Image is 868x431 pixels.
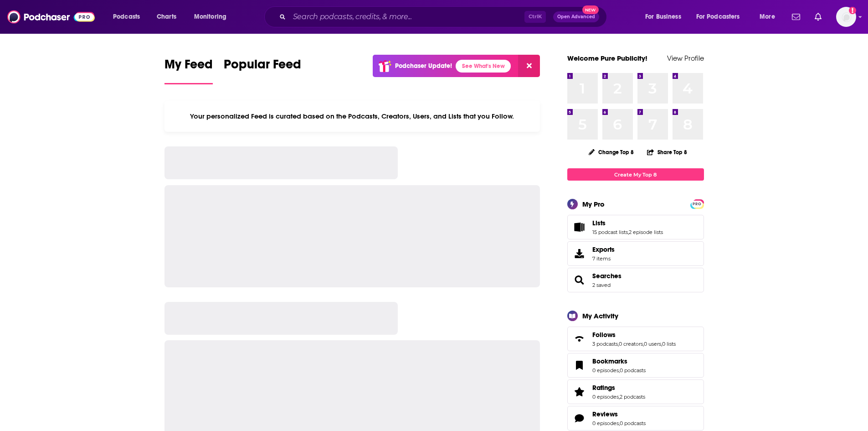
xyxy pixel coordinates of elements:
[188,10,238,24] button: open menu
[567,54,647,62] a: Welcome Pure Publicity!
[592,219,606,227] span: Lists
[194,10,226,23] span: Monitoring
[619,341,643,347] a: 0 creators
[692,200,703,207] a: PRO
[151,10,182,24] a: Charts
[592,341,618,347] a: 3 podcasts
[836,7,856,27] span: Logged in as BenLaurro
[619,394,620,400] span: ,
[570,385,589,398] a: Ratings
[570,274,589,286] a: Searches
[113,10,140,23] span: Podcasts
[456,60,511,73] a: See What's New
[629,229,663,235] a: 2 episode lists
[567,268,704,292] span: Searches
[592,410,618,418] span: Reviews
[582,312,618,320] div: My Activity
[620,420,646,426] a: 0 podcasts
[619,420,620,426] span: ,
[567,168,704,181] a: Create My Top 8
[592,229,628,235] a: 15 podcast lists
[570,221,589,234] a: Lists
[582,200,605,208] div: My Pro
[570,359,589,372] a: Bookmarks
[639,10,693,24] button: open menu
[567,327,704,351] span: Follows
[570,412,589,425] a: Reviews
[570,332,589,345] a: Follows
[592,282,611,288] a: 2 saved
[788,9,804,25] a: Show notifications dropdown
[692,201,703,208] span: PRO
[618,341,619,347] span: ,
[592,219,663,227] a: Lists
[592,255,615,262] span: 7 items
[849,7,856,14] svg: Add a profile image
[644,341,661,347] a: 0 users
[696,10,740,23] span: For Podcasters
[592,384,615,392] span: Ratings
[592,331,616,339] span: Follows
[592,367,619,374] a: 0 episodes
[619,367,620,374] span: ,
[592,384,645,392] a: Ratings
[592,245,615,254] span: Exports
[164,57,213,84] a: My Feed
[553,11,599,22] button: Open AdvancedNew
[836,7,856,27] button: Show profile menu
[567,379,704,404] span: Ratings
[164,57,213,78] span: My Feed
[582,5,599,14] span: New
[570,247,589,260] span: Exports
[753,10,786,24] button: open menu
[164,101,540,132] div: Your personalized Feed is curated based on the Podcasts, Creators, Users, and Lists that you Follow.
[557,15,595,19] span: Open Advanced
[661,341,662,347] span: ,
[524,11,546,23] span: Ctrl K
[157,10,176,23] span: Charts
[592,357,627,365] span: Bookmarks
[811,9,825,25] a: Show notifications dropdown
[645,10,681,23] span: For Business
[567,215,704,239] span: Lists
[567,353,704,378] span: Bookmarks
[107,10,152,24] button: open menu
[592,331,676,339] a: Follows
[836,7,856,27] img: User Profile
[583,146,640,158] button: Change Top 8
[662,341,676,347] a: 0 lists
[289,10,524,24] input: Search podcasts, credits, & more...
[592,272,621,280] a: Searches
[620,367,646,374] a: 0 podcasts
[592,394,619,400] a: 0 episodes
[628,229,629,235] span: ,
[567,406,704,431] span: Reviews
[395,62,452,70] p: Podchaser Update!
[592,420,619,426] a: 0 episodes
[647,143,688,161] button: Share Top 8
[592,410,646,418] a: Reviews
[567,241,704,266] a: Exports
[224,57,301,78] span: Popular Feed
[620,394,645,400] a: 2 podcasts
[690,10,753,24] button: open menu
[273,6,616,27] div: Search podcasts, credits, & more...
[643,341,644,347] span: ,
[592,357,646,365] a: Bookmarks
[7,8,95,26] img: Podchaser - Follow, Share and Rate Podcasts
[224,57,301,84] a: Popular Feed
[760,10,775,23] span: More
[667,54,704,62] a: View Profile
